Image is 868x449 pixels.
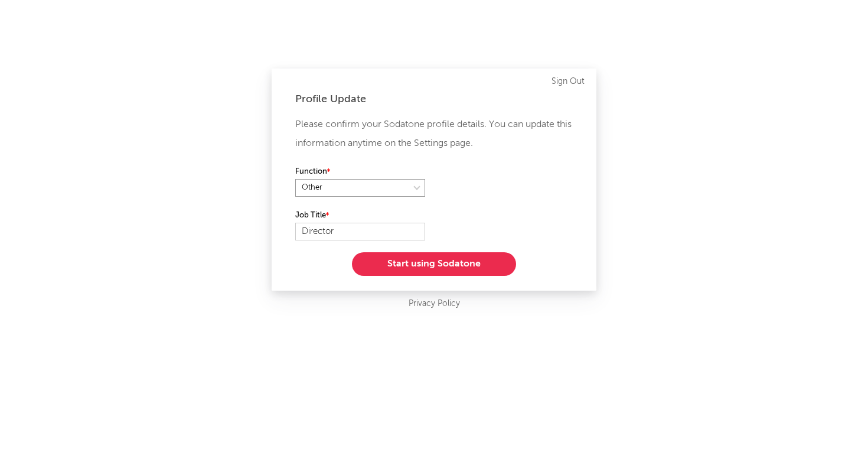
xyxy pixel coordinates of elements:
[352,252,516,276] button: Start using Sodatone
[295,115,573,153] p: Please confirm your Sodatone profile details. You can update this information anytime on the Sett...
[295,209,425,223] label: Job Title
[552,74,585,89] a: Sign Out
[409,297,460,311] a: Privacy Policy
[295,165,425,179] label: Function
[295,92,573,106] div: Profile Update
